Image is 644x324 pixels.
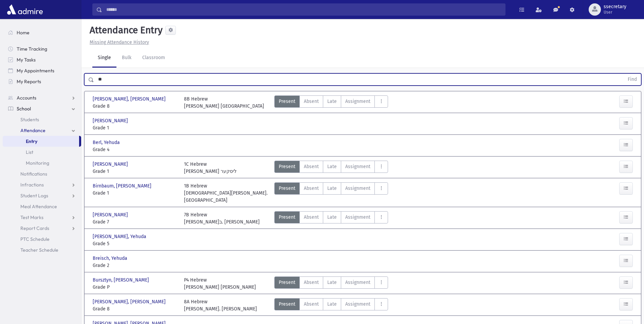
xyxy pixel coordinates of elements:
span: Accounts [17,95,36,101]
span: Present [279,185,295,192]
span: Report Cards [20,225,49,231]
span: Time Tracking [17,46,47,52]
a: Notifications [3,168,81,179]
span: Birnbaum, [PERSON_NAME] [93,182,153,190]
a: Attendance [3,125,81,136]
span: Assignment [345,279,370,286]
span: Absent [304,98,319,105]
span: Grade 1 [93,124,177,131]
span: Assignment [345,185,370,192]
div: AttTypes [274,161,388,175]
span: Meal Attendance [20,203,57,210]
span: Grade 1 [93,190,177,197]
span: [PERSON_NAME], [PERSON_NAME] [93,298,167,305]
span: Absent [304,301,319,308]
span: [PERSON_NAME] [93,117,129,124]
span: [PERSON_NAME] [93,161,129,168]
span: Late [327,214,337,221]
span: Notifications [20,171,47,177]
span: Breisch, Yehuda [93,255,129,262]
span: Present [279,214,295,221]
div: AttTypes [274,298,388,312]
a: School [3,103,81,114]
a: Report Cards [3,223,81,234]
a: Students [3,114,81,125]
a: My Reports [3,76,81,87]
a: Monitoring [3,158,81,168]
span: Present [279,98,295,105]
span: Absent [304,185,319,192]
span: Present [279,301,295,308]
span: [PERSON_NAME], [PERSON_NAME] [93,95,167,103]
div: 1B Hebrew [DEMOGRAPHIC_DATA][PERSON_NAME]. [GEOGRAPHIC_DATA] [184,182,269,204]
span: Grade P [93,284,177,291]
a: Single [92,49,116,68]
u: Missing Attendance History [90,39,149,45]
span: Late [327,185,337,192]
span: Students [20,116,39,123]
a: My Tasks [3,54,81,65]
span: Bursztyn, [PERSON_NAME] [93,276,150,284]
span: My Appointments [17,68,54,74]
span: Assignment [345,214,370,221]
a: My Appointments [3,65,81,76]
span: Grade 7 [93,218,177,226]
div: 1C Hebrew [PERSON_NAME] ליסקער [184,161,237,175]
span: List [26,149,33,155]
div: P4 Hebrew [PERSON_NAME] [PERSON_NAME] [184,276,256,291]
a: Time Tracking [3,43,81,54]
div: 8B Hebrew [PERSON_NAME] [GEOGRAPHIC_DATA] [184,95,264,110]
a: Meal Attendance [3,201,81,212]
a: Test Marks [3,212,81,223]
div: AttTypes [274,182,388,204]
span: Grade 8 [93,305,177,312]
span: ssecretary [604,4,626,10]
a: List [3,147,81,158]
span: Absent [304,214,319,221]
span: User [604,10,626,15]
span: Infractions [20,182,44,188]
input: Search [102,3,505,16]
span: Attendance [20,127,45,133]
span: Berl, Yehuda [93,139,121,146]
span: Student Logs [20,193,48,199]
span: Home [17,30,30,36]
span: Grade 4 [93,146,177,153]
span: Teacher Schedule [20,247,58,253]
span: Absent [304,279,319,286]
span: Assignment [345,98,370,105]
span: My Tasks [17,57,36,63]
a: Bulk [116,49,137,68]
button: Find [624,74,641,85]
img: AdmirePro [5,3,44,16]
span: School [17,106,31,112]
span: PTC Schedule [20,236,50,242]
span: My Reports [17,78,41,85]
span: Assignment [345,301,370,308]
a: Entry [3,136,79,147]
div: AttTypes [274,95,388,110]
div: 7B Hebrew [PERSON_NAME]ב. [PERSON_NAME] [184,211,260,226]
span: Grade 8 [93,103,177,110]
a: Home [3,27,81,38]
a: Classroom [137,49,170,68]
span: Grade 5 [93,240,177,247]
a: Missing Attendance History [87,39,149,45]
div: AttTypes [274,211,388,226]
span: Late [327,163,337,170]
span: Late [327,301,337,308]
span: Test Marks [20,214,43,220]
span: Present [279,279,295,286]
span: Assignment [345,163,370,170]
span: Entry [26,138,37,144]
a: Accounts [3,92,81,103]
span: Absent [304,163,319,170]
a: Infractions [3,179,81,190]
span: Grade 1 [93,168,177,175]
span: Present [279,163,295,170]
a: Teacher Schedule [3,245,81,255]
span: Late [327,279,337,286]
h5: Attendance Entry [87,24,163,36]
a: PTC Schedule [3,234,81,245]
span: Grade 2 [93,262,177,269]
